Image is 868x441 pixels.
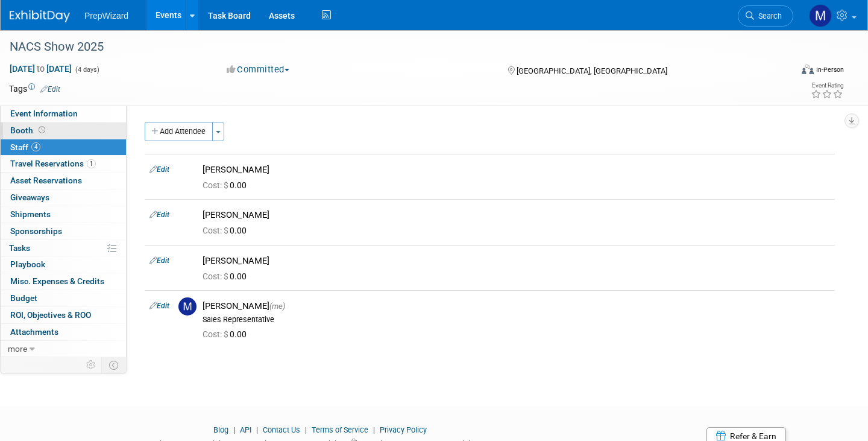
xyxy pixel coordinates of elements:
[203,271,230,281] span: Cost: $
[203,180,251,190] span: 0.00
[149,302,169,310] a: Edit
[263,425,300,434] a: Contact Us
[203,315,830,325] div: Sales Representative
[203,255,830,267] div: [PERSON_NAME]
[380,425,427,434] a: Privacy Policy
[8,344,27,354] span: more
[1,256,126,273] a: Playbook
[74,66,99,74] span: (4 days)
[10,176,82,185] span: Asset Reservations
[1,206,126,223] a: Shipments
[87,159,96,168] span: 1
[720,63,844,81] div: Event Format
[31,142,40,151] span: 4
[5,36,773,58] div: NACS Show 2025
[754,11,782,21] span: Search
[1,240,126,256] a: Tasks
[10,276,104,286] span: Misc. Expenses & Credits
[1,273,126,290] a: Misc. Expenses & Credits
[203,271,251,281] span: 0.00
[370,425,378,434] span: |
[203,180,230,190] span: Cost: $
[9,83,60,95] td: Tags
[1,156,126,172] a: Travel Reservations1
[10,259,45,269] span: Playbook
[1,106,126,122] a: Event Information
[203,164,830,176] div: [PERSON_NAME]
[10,142,40,152] span: Staff
[312,425,368,434] a: Terms of Service
[203,209,830,221] div: [PERSON_NAME]
[203,226,230,235] span: Cost: $
[1,189,126,206] a: Giveaways
[149,256,169,265] a: Edit
[40,85,60,94] a: Edit
[738,5,793,27] a: Search
[10,310,91,320] span: ROI, Objectives & ROO
[81,357,102,373] td: Personalize Event Tab Strip
[10,327,58,337] span: Attachments
[517,66,667,75] span: [GEOGRAPHIC_DATA], [GEOGRAPHIC_DATA]
[1,122,126,139] a: Booth
[84,11,128,21] span: PrepWizard
[253,425,261,434] span: |
[816,65,844,74] div: In-Person
[240,425,251,434] a: API
[145,122,213,141] button: Add Attendee
[230,425,238,434] span: |
[1,173,126,189] a: Asset Reservations
[36,125,48,135] span: Booth not reserved yet
[10,226,62,236] span: Sponsorships
[203,329,251,339] span: 0.00
[1,290,126,306] a: Budget
[9,63,72,74] span: [DATE] [DATE]
[10,109,78,118] span: Event Information
[149,165,169,174] a: Edit
[1,307,126,323] a: ROI, Objectives & ROO
[811,83,843,89] div: Event Rating
[269,302,285,311] span: (me)
[1,139,126,156] a: Staff4
[1,324,126,340] a: Attachments
[35,64,46,74] span: to
[802,65,814,74] img: Format-Inperson.png
[203,300,830,312] div: [PERSON_NAME]
[10,293,37,303] span: Budget
[1,341,126,357] a: more
[10,192,49,202] span: Giveaways
[9,243,30,253] span: Tasks
[10,125,48,135] span: Booth
[178,297,197,316] img: M.jpg
[203,226,251,235] span: 0.00
[809,4,832,27] img: Matt Sanders
[10,209,51,219] span: Shipments
[1,223,126,240] a: Sponsorships
[222,63,294,76] button: Committed
[10,159,96,168] span: Travel Reservations
[203,329,230,339] span: Cost: $
[10,10,70,22] img: ExhibitDay
[102,357,127,373] td: Toggle Event Tabs
[302,425,310,434] span: |
[213,425,228,434] a: Blog
[149,211,169,219] a: Edit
